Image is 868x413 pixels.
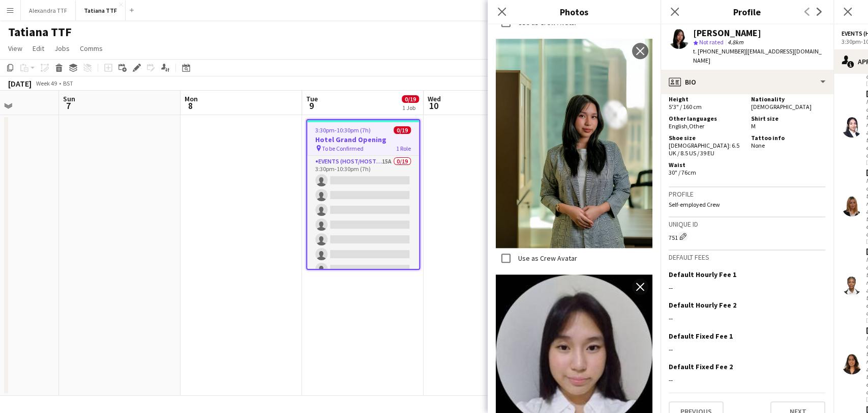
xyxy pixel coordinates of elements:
[669,134,743,142] h5: Shoe size
[751,122,756,130] span: M
[76,42,107,55] a: Comms
[669,362,733,371] h3: Default Fixed Fee 2
[669,270,736,279] h3: Default Hourly Fee 1
[669,142,739,157] span: [DEMOGRAPHIC_DATA]: 6.5 UK / 8.5 US / 39 EU
[661,70,833,94] div: Bio
[751,95,825,103] h5: Nationality
[305,100,318,112] span: 9
[183,100,198,112] span: 8
[488,5,661,18] h3: Photos
[669,283,825,292] div: --
[34,79,59,87] span: Week 49
[669,332,733,341] h3: Default Fixed Fee 1
[693,47,822,64] span: | [EMAIL_ADDRESS][DOMAIN_NAME]
[63,94,75,103] span: Sun
[516,18,577,27] label: Use as Crew Avatar
[33,44,44,53] span: Edit
[751,142,765,149] span: None
[669,375,825,384] div: --
[322,145,364,152] span: To be Confirmed
[669,253,825,262] h3: Default fees
[63,79,73,87] div: BST
[669,345,825,354] div: --
[4,42,26,55] a: View
[669,231,825,241] div: 751
[669,201,825,208] p: Self-employed Crew
[402,104,418,112] div: 1 Job
[8,44,22,53] span: View
[76,1,126,20] button: Tatiana TTF
[8,78,32,89] div: [DATE]
[394,126,411,134] span: 0/19
[669,161,743,169] h5: Waist
[669,300,736,310] h3: Default Hourly Fee 2
[428,94,441,103] span: Wed
[669,219,825,229] h3: Unique ID
[751,134,825,142] h5: Tattoo info
[689,122,704,130] span: Other
[306,119,420,270] app-job-card: 3:30pm-10:30pm (7h)0/19Hotel Grand Opening To be Confirmed1 RoleEvents (Host/Hostess)15A0/193:30p...
[669,115,743,122] h5: Other languages
[726,38,745,46] span: 4.8km
[669,169,696,176] span: 30" / 76cm
[185,94,198,103] span: Mon
[396,145,411,152] span: 1 Role
[693,47,746,55] span: t. [PHONE_NUMBER]
[496,39,652,248] img: Crew photo 1106455
[699,38,724,46] span: Not rated
[402,95,419,103] span: 0/19
[28,42,48,55] a: Edit
[669,189,825,199] h3: Profile
[751,103,812,111] span: [DEMOGRAPHIC_DATA]
[516,254,577,263] label: Use as Crew Avatar
[693,29,761,38] div: [PERSON_NAME]
[669,122,689,130] span: English ,
[307,135,419,144] h3: Hotel Grand Opening
[661,5,833,18] h3: Profile
[751,115,825,122] h5: Shirt size
[21,1,76,20] button: Alexandra TTF
[315,126,371,134] span: 3:30pm-10:30pm (7h)
[62,100,75,112] span: 7
[669,95,743,103] h5: Height
[426,100,441,112] span: 10
[50,42,74,55] a: Jobs
[54,44,70,53] span: Jobs
[669,314,825,323] div: --
[306,94,318,103] span: Tue
[669,103,702,111] span: 5'3" / 160 cm
[80,44,103,53] span: Comms
[8,24,72,40] h1: Tatiana TTF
